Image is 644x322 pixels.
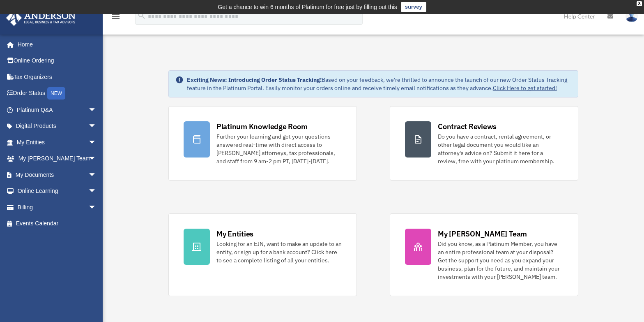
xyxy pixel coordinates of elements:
a: Online Learningarrow_drop_down [6,183,109,199]
span: arrow_drop_down [88,151,105,167]
i: search [137,11,146,20]
a: My Documentsarrow_drop_down [6,167,109,183]
a: Online Ordering [6,53,109,69]
div: Do you have a contract, rental agreement, or other legal document you would like an attorney's ad... [438,132,563,165]
img: User Pic [626,10,638,22]
div: My [PERSON_NAME] Team [438,229,527,239]
span: arrow_drop_down [88,102,105,118]
img: Anderson Advisors Platinum Portal [4,10,78,26]
a: Tax Organizers [6,69,109,85]
div: Contract Reviews [438,121,497,132]
a: Digital Productsarrow_drop_down [6,118,109,134]
div: Get a chance to win 6 months of Platinum for free just by filling out this [218,2,397,12]
div: NEW [47,87,65,100]
span: arrow_drop_down [88,118,105,135]
a: My [PERSON_NAME] Teamarrow_drop_down [6,151,109,167]
span: arrow_drop_down [88,167,105,183]
a: Billingarrow_drop_down [6,199,109,215]
div: close [637,1,642,6]
a: My Entitiesarrow_drop_down [6,134,109,151]
a: menu [111,14,121,21]
span: arrow_drop_down [88,199,105,216]
a: Contract Reviews Do you have a contract, rental agreement, or other legal document you would like... [390,106,578,181]
a: My Entities Looking for an EIN, want to make an update to an entity, or sign up for a bank accoun... [168,213,357,296]
a: Platinum Knowledge Room Further your learning and get your questions answered real-time with dire... [168,106,357,181]
a: Events Calendar [6,215,109,232]
a: Click Here to get started! [493,84,557,92]
i: menu [111,12,121,21]
div: Looking for an EIN, want to make an update to an entity, or sign up for a bank account? Click her... [216,240,342,264]
div: My Entities [216,229,253,239]
a: Platinum Q&Aarrow_drop_down [6,102,109,118]
strong: Exciting News: Introducing Order Status Tracking! [187,76,322,83]
a: Order StatusNEW [6,85,109,102]
a: Home [6,36,105,53]
a: survey [401,2,426,12]
div: Based on your feedback, we're thrilled to announce the launch of our new Order Status Tracking fe... [187,76,571,92]
div: Did you know, as a Platinum Member, you have an entire professional team at your disposal? Get th... [438,240,563,281]
a: My [PERSON_NAME] Team Did you know, as a Platinum Member, you have an entire professional team at... [390,213,578,296]
div: Further your learning and get your questions answered real-time with direct access to [PERSON_NAM... [216,132,342,165]
span: arrow_drop_down [88,134,105,151]
div: Platinum Knowledge Room [216,121,308,132]
span: arrow_drop_down [88,183,105,200]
